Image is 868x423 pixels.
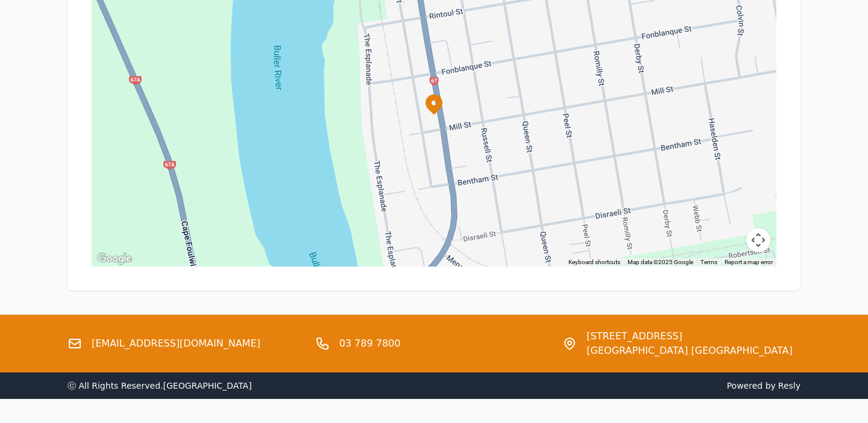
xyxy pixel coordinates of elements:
[627,259,693,265] span: Map data ©2025 Google
[68,381,252,391] span: ⓒ All Rights Reserved. [GEOGRAPHIC_DATA]
[439,380,800,392] span: Powered by
[95,251,134,267] img: Google
[339,336,401,351] a: 03 789 7800
[587,344,792,358] span: [GEOGRAPHIC_DATA] [GEOGRAPHIC_DATA]
[92,336,260,351] a: [EMAIL_ADDRESS][DOMAIN_NAME]
[725,259,773,265] a: Report a map error
[700,259,717,265] a: Terms (opens in new tab)
[568,258,620,267] button: Keyboard shortcuts
[95,251,134,267] a: Open this area in Google Maps (opens a new window)
[778,381,800,391] a: Resly
[587,329,792,344] span: [STREET_ADDRESS]
[746,228,770,252] button: Map camera controls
